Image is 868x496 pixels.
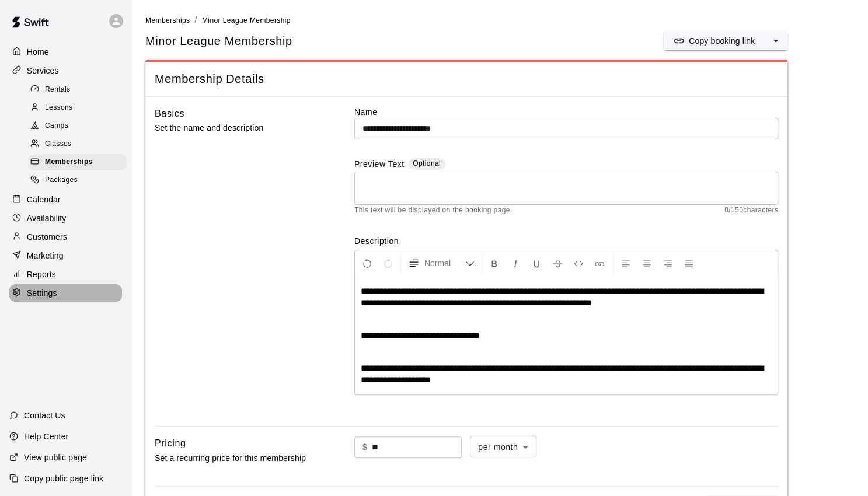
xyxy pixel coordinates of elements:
p: Marketing [27,250,64,261]
span: Optional [413,159,441,167]
span: This text will be displayed on the booking page. [354,205,513,216]
div: Memberships [28,154,127,170]
a: Memberships [145,15,190,25]
a: Lessons [28,99,131,117]
a: Classes [28,135,131,153]
a: Packages [28,172,131,190]
span: Minor League Membership [145,33,292,49]
button: Center Align [637,253,657,274]
a: Marketing [9,247,122,264]
h6: Basics [155,106,184,121]
a: Settings [9,284,122,302]
label: Description [354,235,778,247]
span: Camps [45,120,68,132]
button: Justify Align [679,253,699,274]
div: Camps [28,118,127,134]
a: Availability [9,209,122,227]
button: Formatting Options [403,253,479,274]
span: Memberships [145,16,190,25]
p: Copy booking link [689,35,755,47]
button: Insert Link [590,253,609,274]
li: / [194,14,197,26]
a: Rentals [28,81,131,99]
p: Customers [27,231,67,243]
span: 0 / 150 characters [724,205,778,216]
button: Redo [378,253,398,274]
button: Undo [357,253,377,274]
p: Set the name and description [155,121,317,135]
span: Minor League Membership [202,16,291,25]
p: Home [27,46,49,58]
p: Set a recurring price for this membership [155,451,317,466]
p: Copy public page link [24,473,103,484]
button: Left Align [616,253,636,274]
p: Contact Us [24,410,65,421]
h6: Pricing [155,436,186,451]
a: Customers [9,228,122,246]
button: select merge strategy [764,32,787,50]
a: Reports [9,266,122,283]
button: Right Align [658,253,678,274]
button: Copy booking link [664,32,764,50]
span: Membership Details [155,71,778,87]
span: Lessons [45,102,73,114]
p: Calendar [27,194,61,205]
p: Availability [27,212,67,224]
p: Reports [27,268,56,280]
button: Format Bold [484,253,504,274]
label: Preview Text [354,158,405,172]
span: Rentals [45,84,71,96]
a: Calendar [9,191,122,208]
span: Memberships [45,156,93,168]
div: Classes [28,136,127,152]
div: per month [470,436,536,457]
button: Insert Code [569,253,588,274]
label: Name [354,106,778,118]
p: Services [27,65,59,76]
span: Normal [424,257,465,269]
div: split button [664,32,787,50]
nav: breadcrumb [145,14,854,27]
a: Memberships [28,153,131,172]
p: Help Center [24,431,68,442]
div: Packages [28,172,127,188]
span: Classes [45,138,71,150]
a: Camps [28,117,131,135]
p: View public page [24,452,87,463]
button: Format Italics [506,253,525,274]
a: Home [9,43,122,61]
div: Rentals [28,82,127,98]
span: Packages [45,174,78,186]
p: $ [362,441,367,453]
button: Format Strikethrough [548,253,567,274]
button: Format Underline [527,253,546,274]
div: Lessons [28,100,127,116]
p: Settings [27,287,57,299]
a: Services [9,62,122,79]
